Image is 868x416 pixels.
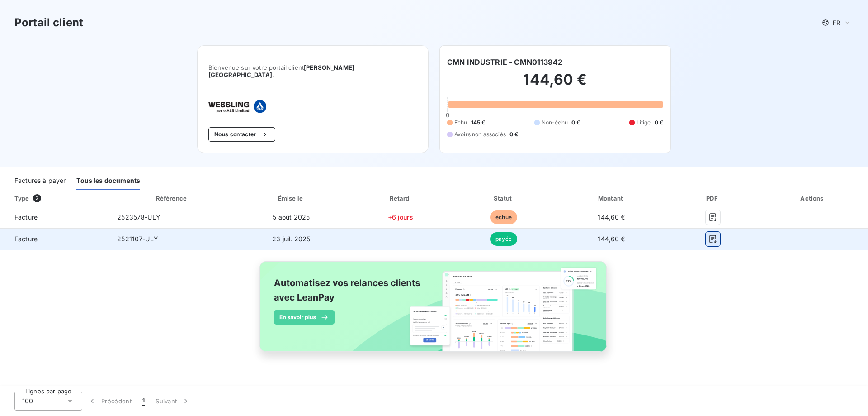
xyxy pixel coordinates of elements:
[156,195,187,202] div: Référence
[557,194,666,203] div: Montant
[272,235,310,243] span: 23 juil. 2025
[509,130,518,139] span: 0 €
[446,111,449,119] span: 0
[208,64,417,78] span: Bienvenue sur votre portail client .
[208,127,275,142] button: Nous contacter
[598,235,625,243] span: 144,60 €
[7,213,103,222] span: Facture
[471,119,486,127] span: 145 €
[208,64,354,78] span: [PERSON_NAME] [GEOGRAPHIC_DATA]
[150,392,196,411] button: Suivant
[33,194,41,202] span: 2
[350,194,451,203] div: Retard
[454,130,506,139] span: Avoirs non associés
[655,119,663,127] span: 0 €
[7,234,103,244] span: Facture
[670,194,756,203] div: PDF
[236,194,347,203] div: Émise le
[208,100,266,113] img: Company logo
[454,119,467,127] span: Échu
[598,213,625,221] span: 144,60 €
[388,213,413,221] span: +6 jours
[117,235,158,243] span: 2521107-ULY
[142,397,145,406] span: 1
[454,194,553,203] div: Statut
[759,194,866,203] div: Actions
[76,171,140,190] div: Tous les documents
[137,392,150,411] button: 1
[637,119,651,127] span: Litige
[447,57,562,67] h6: CMN INDUSTRIE - CMN0113942
[273,213,310,221] span: 5 août 2025
[82,392,137,411] button: Précédent
[117,213,160,221] span: 2523578-ULY
[447,71,663,98] h2: 144,60 €
[490,210,517,224] span: échue
[490,232,517,246] span: payée
[14,14,83,31] h3: Portail client
[571,119,580,127] span: 0 €
[14,171,66,190] div: Factures à payer
[22,397,33,406] span: 100
[542,119,568,127] span: Non-échu
[9,194,108,203] div: Type
[833,19,840,26] span: FR
[251,256,617,367] img: banner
